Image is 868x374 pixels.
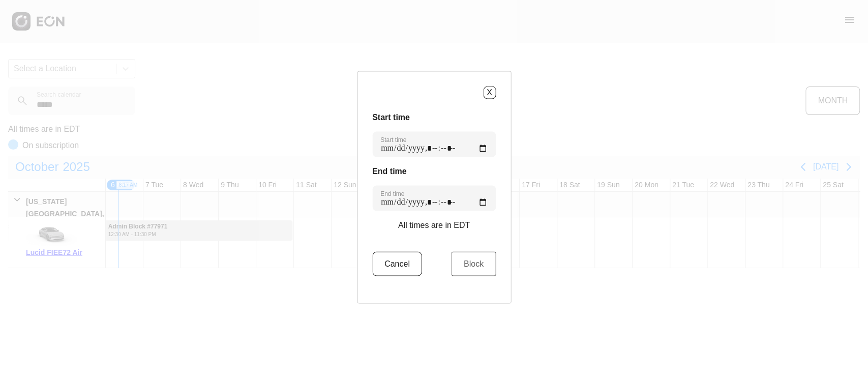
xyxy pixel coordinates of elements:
h3: End time [372,165,496,177]
label: End time [380,189,404,197]
button: Cancel [372,251,422,276]
h3: Start time [372,111,496,123]
button: X [483,86,496,99]
button: Block [452,251,496,276]
p: All times are in EDT [398,219,470,231]
label: Start time [380,135,406,143]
